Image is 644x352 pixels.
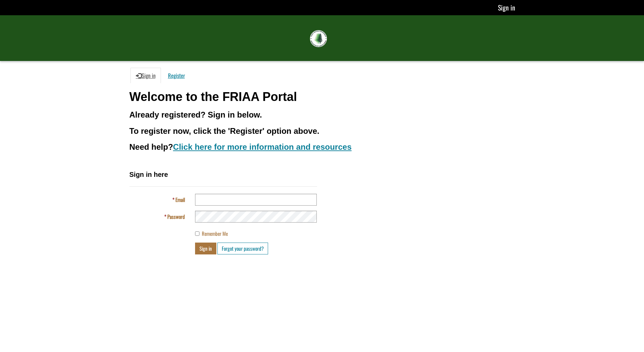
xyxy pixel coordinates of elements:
button: Sign in [195,243,216,254]
span: Email [175,196,185,203]
input: Remember Me [195,231,199,236]
img: FRIAA Submissions Portal [310,30,327,47]
h3: Need help? [129,143,515,151]
a: Click here for more information and resources [173,142,352,151]
h1: Welcome to the FRIAA Portal [129,90,515,104]
a: Sign in [130,68,161,83]
h3: To register now, click the 'Register' option above. [129,127,515,136]
a: Forgot your password? [217,243,268,254]
h3: Already registered? Sign in below. [129,110,515,119]
span: Password [167,213,185,220]
a: Sign in [498,2,515,13]
span: Sign in here [129,171,168,178]
a: Register [163,68,190,83]
span: Remember Me [202,230,228,237]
